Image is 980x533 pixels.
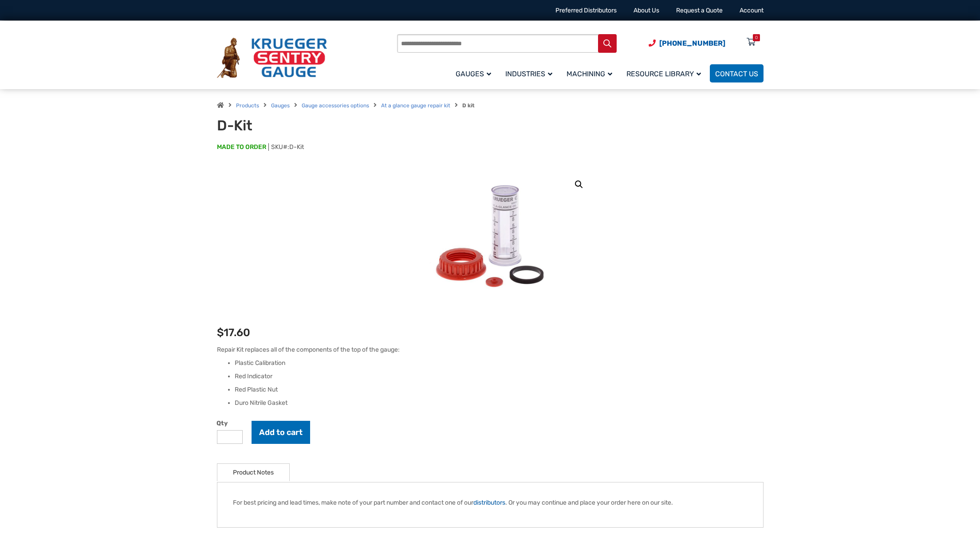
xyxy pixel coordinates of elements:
a: About Us [634,7,659,14]
p: Repair Kit replaces all of the components of the top of the gauge: [217,345,764,354]
a: View full-screen image gallery [571,176,587,192]
span: Contact Us [715,70,758,78]
img: Krueger Sentry Gauge [217,38,327,78]
a: Products [236,102,259,109]
a: Gauges [450,63,500,84]
bdi: 17.60 [217,326,250,339]
img: D-Kit [424,169,557,302]
h1: D-Kit [217,117,436,134]
a: Contact Us [710,64,764,82]
a: Preferred Distributors [555,7,617,14]
span: MADE TO ORDER [217,143,266,152]
span: $ [217,326,224,339]
a: Account [740,7,764,14]
span: Resource Library [626,70,701,78]
input: Product quantity [217,430,243,444]
a: distributors [473,499,505,506]
a: Request a Quote [676,7,723,14]
p: For best pricing and lead times, make note of your part number and contact one of our . Or you ma... [233,498,748,507]
span: Machining [567,70,612,78]
a: Gauges [271,102,290,109]
li: Duro Nitrile Gasket [235,399,764,408]
div: 0 [755,34,758,41]
span: D-Kit [289,143,304,151]
button: Add to cart [252,421,310,444]
li: Red Plastic Nut [235,385,764,394]
strong: D kit [462,102,475,109]
li: Plastic Calibration [235,359,764,368]
a: Product Notes [233,464,274,481]
span: Gauges [456,70,491,78]
span: SKU#: [268,143,304,151]
a: Phone Number (920) 434-8860 [649,38,725,49]
a: At a glance gauge repair kit [381,102,450,109]
a: Resource Library [621,63,710,84]
a: Industries [500,63,561,84]
span: Industries [505,70,552,78]
li: Red Indicator [235,372,764,381]
a: Machining [561,63,621,84]
span: [PHONE_NUMBER] [659,39,725,47]
a: Gauge accessories options [302,102,369,109]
